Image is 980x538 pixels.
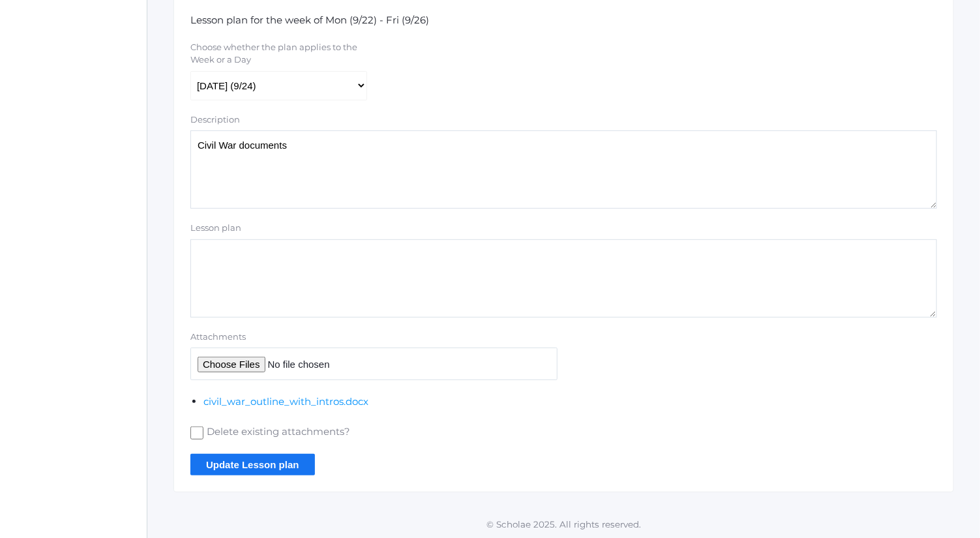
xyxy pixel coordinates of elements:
[190,454,315,475] input: Update Lesson plan
[203,425,350,441] span: Delete existing attachments?
[190,41,366,67] label: Choose whether the plan applies to the Week or a Day
[190,222,241,235] label: Lesson plan
[190,426,203,440] input: Delete existing attachments?
[203,395,368,408] a: civil_war_outline_with_intros.docx
[190,331,557,344] label: Attachments
[147,518,980,531] p: © Scholae 2025. All rights reserved.
[190,130,937,209] textarea: Civil War documents
[190,113,240,127] label: Description
[190,14,429,26] span: Lesson plan for the week of Mon (9/22) - Fri (9/26)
